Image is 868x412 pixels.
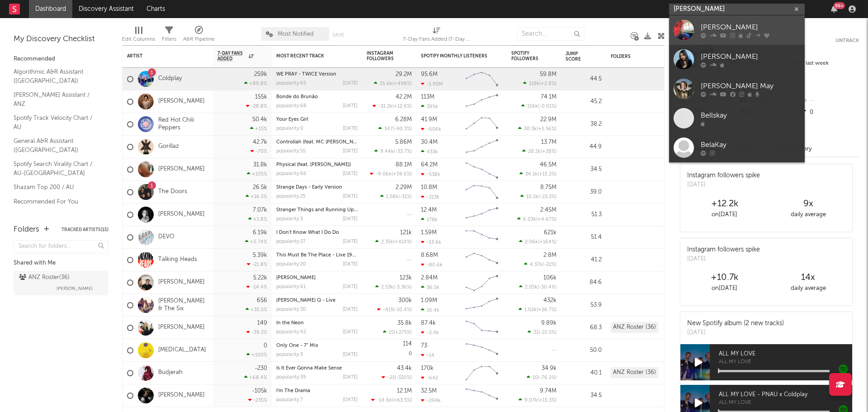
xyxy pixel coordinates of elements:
[421,343,427,349] div: 73
[566,300,602,311] div: 53.9
[683,199,766,209] div: +12.2k
[541,94,557,100] div: 74.1M
[518,126,557,132] div: ( )
[462,181,502,204] svg: Chart title
[566,277,602,288] div: 84.6
[517,216,557,222] div: ( )
[669,104,805,133] a: Bellskay
[539,104,555,109] span: -0.01 %
[246,284,267,290] div: -14.4 %
[421,171,440,177] div: -538k
[14,197,99,207] a: Recommended For You
[276,343,358,348] div: Only One - 7" Mix
[343,81,358,86] div: [DATE]
[542,149,555,154] span: +28 %
[400,194,410,199] span: -31 %
[511,51,543,62] div: Spotify Followers
[421,71,438,77] div: 95.6M
[462,90,502,113] svg: Chart title
[687,180,760,189] div: [DATE]
[719,349,852,360] span: ALL MY LOVE
[374,148,412,154] div: ( )
[253,252,267,258] div: 5.39k
[529,81,539,86] span: 118k
[276,149,306,154] div: popularity: 55
[276,185,342,190] a: Strange Days - Early Version
[519,307,557,313] div: ( )
[276,72,358,77] div: WE PRAY - TWICE Version
[158,346,206,354] a: [MEDICAL_DATA]
[250,126,267,132] div: +15 %
[683,272,766,283] div: +10.7k
[522,148,557,154] div: ( )
[257,298,267,303] div: 656
[462,68,502,90] svg: Chart title
[539,240,555,245] span: +164 %
[566,74,602,85] div: 44.5
[386,194,398,199] span: 1.58k
[14,34,108,45] div: My Discovery Checklist
[276,117,308,122] a: Your Eyes Girl
[276,298,335,303] a: [PERSON_NAME] Q - Live
[566,255,602,265] div: 41.2
[687,319,784,328] div: New Spotify album (2 new tracks)
[276,284,306,289] div: popularity: 61
[373,103,412,109] div: ( )
[14,113,99,132] a: Spotify Track Velocity Chart / AU
[253,207,267,213] div: 7.07k
[520,194,557,199] div: ( )
[540,71,557,77] div: 59.8M
[383,329,412,335] div: ( )
[380,149,394,154] span: 9.44k
[669,74,805,104] a: [PERSON_NAME] May
[158,233,175,241] a: DEVO
[376,172,392,177] span: -9.06k
[343,239,358,244] div: [DATE]
[421,149,438,155] div: 433k
[566,164,602,175] div: 34.5
[158,143,179,151] a: Gorillaz
[276,126,303,131] div: popularity: 0
[541,81,555,86] span: +2.8 %
[332,33,344,38] button: Save
[539,285,555,290] span: -30.4 %
[421,185,437,190] div: 10.8M
[541,320,557,326] div: 9.89k
[395,308,410,313] span: -10.4 %
[276,117,358,122] div: Your Eyes Girl
[343,104,358,109] div: [DATE]
[544,230,557,236] div: 621k
[14,159,99,178] a: Spotify Search Virality Chart / AU-[GEOGRAPHIC_DATA]
[519,284,557,290] div: ( )
[566,51,588,62] div: Jump Score
[246,103,267,109] div: -28.8 %
[389,330,394,335] span: 15
[462,339,502,362] svg: Chart title
[276,140,366,145] a: Controllah (feat. MC [PERSON_NAME])
[276,298,358,303] div: Susie Q - Live
[421,320,436,326] div: 87.4k
[14,90,99,109] a: [PERSON_NAME] Assistant / ANZ
[421,162,438,168] div: 64.2M
[14,136,99,155] a: General A&R Assistant ([GEOGRAPHIC_DATA])
[766,199,850,209] div: 9 x
[367,51,398,62] div: Instagram Followers
[343,171,358,176] div: [DATE]
[158,117,208,132] a: Red Hot Chili Peppers
[122,34,155,45] div: Edit Columns
[540,162,557,168] div: 46.5M
[400,275,412,281] div: 123k
[540,117,557,123] div: 22.9M
[611,322,658,333] div: ANZ Roster (36)
[530,262,542,267] span: 4.37k
[276,185,358,190] div: Strange Days - Early Version
[276,275,316,280] a: [PERSON_NAME]
[523,81,557,86] div: ( )
[525,172,538,177] span: 34.1k
[276,217,303,222] div: popularity: 3
[158,324,205,331] a: [PERSON_NAME]
[244,81,267,86] div: +89.8 %
[421,53,489,59] div: Spotify Monthly Listeners
[245,239,267,245] div: +5.74 %
[533,330,538,335] span: 31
